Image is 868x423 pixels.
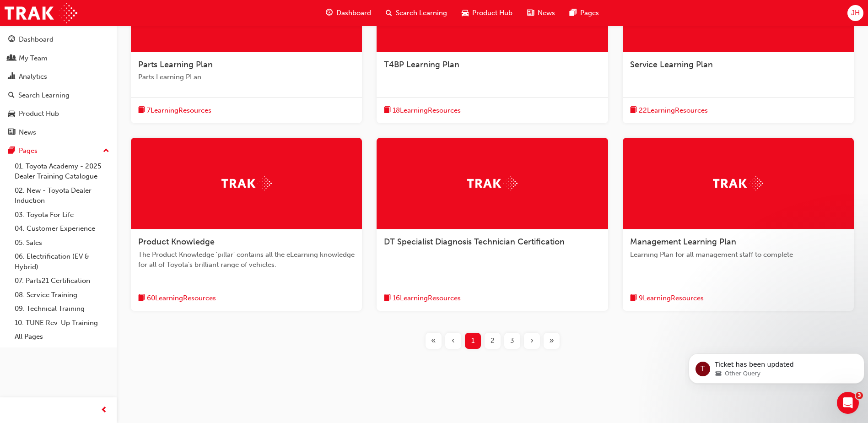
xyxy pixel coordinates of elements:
span: Dashboard [336,8,371,18]
a: 04. Customer Experience [11,222,113,236]
span: Management Learning Plan [630,237,736,247]
a: Product Hub [4,105,113,122]
button: Pages [4,142,113,159]
button: First page [424,333,443,349]
span: 9 Learning Resources [639,293,704,304]
div: Analytics [19,71,47,82]
span: people-icon [8,54,15,63]
a: 09. Technical Training [11,302,113,316]
a: TrakDT Specialist Diagnosis Technician Certificationbook-icon16LearningResources [377,138,608,311]
span: book-icon [630,293,637,304]
span: book-icon [138,293,145,304]
span: book-icon [630,105,637,116]
div: Product Hub [19,108,59,119]
span: 1 [471,336,474,346]
div: Search Learning [18,90,70,101]
span: chart-icon [8,73,15,81]
span: JH [851,8,860,18]
span: book-icon [384,105,391,116]
span: › [530,336,534,346]
div: News [19,127,36,138]
span: 22 Learning Resources [639,105,708,116]
span: Service Learning Plan [630,60,713,70]
button: book-icon7LearningResources [138,105,211,116]
button: book-icon16LearningResources [384,293,461,304]
button: Last page [542,333,561,349]
a: 08. Service Training [11,288,113,302]
span: search-icon [386,7,392,19]
span: Search Learning [396,8,447,18]
span: car-icon [8,110,15,118]
a: 06. Electrification (EV & Hybrid) [11,249,113,274]
span: search-icon [8,92,15,100]
a: TrakManagement Learning PlanLearning Plan for all management staff to completebook-icon9LearningR... [623,138,854,311]
span: Product Hub [472,8,512,18]
button: DashboardMy TeamAnalyticsSearch LearningProduct HubNews [4,29,113,142]
span: ‹ [452,336,455,346]
a: 02. New - Toyota Dealer Induction [11,184,113,208]
span: T4BP Learning Plan [384,60,459,70]
a: 10. TUNE Rev-Up Training [11,316,113,330]
span: DT Specialist Diagnosis Technician Certification [384,237,565,247]
a: My Team [4,50,113,67]
a: 03. Toyota For Life [11,208,113,222]
span: 16 Learning Resources [393,293,461,304]
span: guage-icon [326,7,333,19]
span: 3 [856,392,863,399]
span: pages-icon [8,147,15,155]
img: Trak [221,176,272,190]
span: 60 Learning Resources [147,293,216,304]
a: TrakProduct KnowledgeThe Product Knowledge 'pillar' contains all the eLearning knowledge for all ... [131,138,362,311]
button: book-icon9LearningResources [630,293,704,304]
span: book-icon [138,105,145,116]
span: » [549,336,554,346]
button: JH [847,5,863,21]
span: up-icon [103,145,109,157]
a: guage-iconDashboard [318,4,378,22]
div: Pages [19,146,38,156]
span: « [431,336,436,346]
span: 7 Learning Resources [147,105,211,116]
span: 18 Learning Resources [393,105,461,116]
a: car-iconProduct Hub [454,4,520,22]
a: 01. Toyota Academy - 2025 Dealer Training Catalogue [11,159,113,184]
span: Parts Learning PLan [138,72,355,82]
span: 2 [491,336,495,346]
a: News [4,124,113,141]
button: Page 1 [463,333,483,349]
span: prev-icon [101,405,108,416]
span: 3 [510,336,514,346]
a: 05. Sales [11,236,113,250]
a: Search Learning [4,87,113,104]
div: My Team [19,53,48,64]
button: Previous page [443,333,463,349]
span: The Product Knowledge 'pillar' contains all the eLearning knowledge for all of Toyota's brilliant... [138,249,355,270]
span: news-icon [527,7,534,19]
a: All Pages [11,330,113,344]
a: Analytics [4,68,113,85]
span: guage-icon [8,36,15,44]
img: Trak [467,176,518,190]
span: pages-icon [570,7,577,19]
a: 07. Parts21 Certification [11,274,113,288]
span: Learning Plan for all management staff to complete [630,249,846,260]
span: car-icon [462,7,469,19]
button: book-icon60LearningResources [138,293,216,304]
a: news-iconNews [520,4,562,22]
span: Pages [580,8,599,18]
iframe: Intercom live chat [837,392,859,414]
span: News [538,8,555,18]
span: book-icon [384,293,391,304]
a: Dashboard [4,31,113,48]
img: Trak [5,3,77,23]
img: Trak [713,176,763,190]
button: book-icon22LearningResources [630,105,708,116]
span: Product Knowledge [138,237,215,247]
span: Parts Learning Plan [138,60,213,70]
button: Page 2 [483,333,502,349]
